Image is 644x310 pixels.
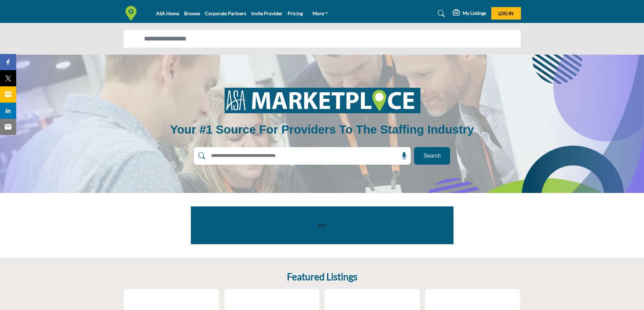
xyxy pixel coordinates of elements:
[206,221,438,229] p: test
[453,9,486,18] div: My Listings
[463,10,486,16] h5: My Listings
[287,271,357,283] h2: Featured Listings
[123,30,521,48] input: Search Solutions
[431,8,449,19] a: Search
[205,10,246,16] a: Corporate Partners
[156,10,179,16] a: ASA Home
[288,10,303,16] a: Pricing
[491,7,521,20] button: Log In
[414,147,450,165] button: Search
[170,122,474,137] h1: Your #1 Source for Providers to the Staffing Industry
[498,10,514,16] span: Log In
[184,10,200,16] a: Browse
[216,83,428,118] img: image
[308,9,333,18] a: More
[423,152,441,160] span: Search
[123,6,142,21] img: Site Logo
[251,10,283,16] a: Invite Provider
